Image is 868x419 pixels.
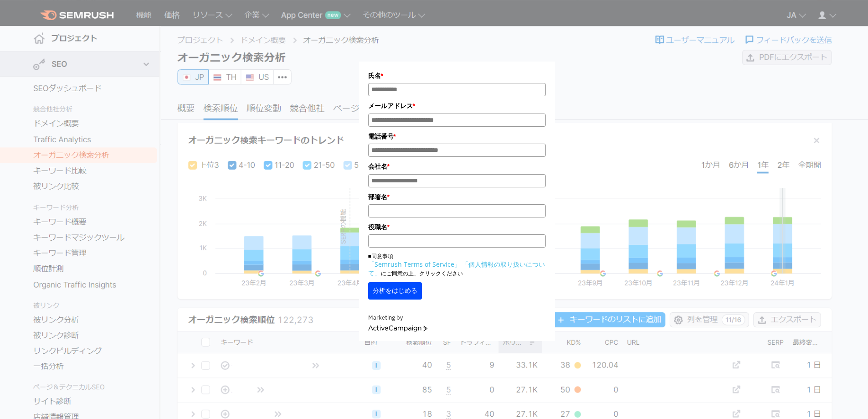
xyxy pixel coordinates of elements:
label: 会社名 [368,161,546,171]
p: ■同意事項 にご同意の上、クリックください [368,252,546,278]
button: 分析をはじめる [368,282,422,300]
label: 役職名 [368,222,546,232]
a: 「Semrush Terms of Service」 [368,260,461,269]
a: 「個人情報の取り扱いについて」 [368,260,545,277]
label: メールアドレス [368,101,546,111]
label: 電話番号 [368,131,546,141]
label: 氏名 [368,71,546,81]
div: Marketing by [368,313,546,323]
label: 部署名 [368,192,546,202]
